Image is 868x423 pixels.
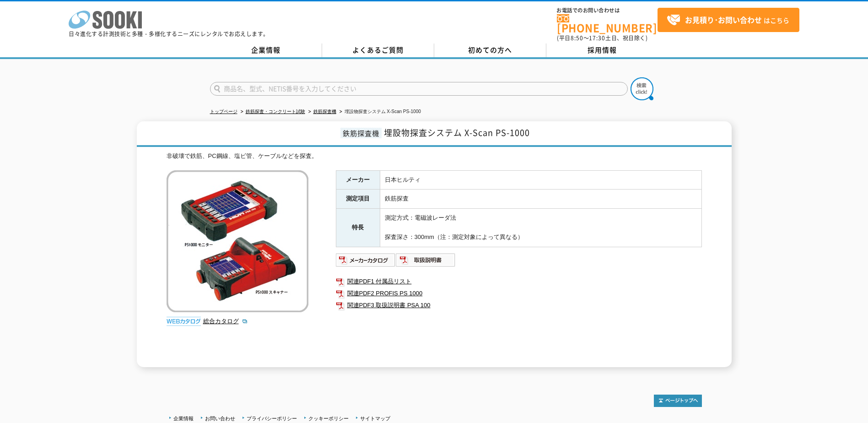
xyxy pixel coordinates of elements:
[380,190,701,209] td: 鉄筋探査
[167,317,201,326] img: webカタログ
[571,34,583,42] span: 8:50
[380,170,701,190] td: 日本ヒルティ
[396,253,456,267] img: 取扱説明書
[246,109,305,114] a: 鉄筋探査・コンクリート試験
[654,395,702,407] img: トップページへ
[557,8,658,13] span: お電話でのお問い合わせは
[336,259,396,266] a: メーカーカタログ
[658,8,799,32] a: お見積り･お問い合わせはこちら
[210,82,628,96] input: 商品名、型式、NETIS番号を入力してください
[589,34,605,42] span: 17:30
[631,77,653,100] img: btn_search.png
[336,190,380,209] th: 測定項目
[313,109,336,114] a: 鉄筋探査機
[69,31,269,37] p: 日々進化する計測技術と多種・多様化するニーズにレンタルでお応えします。
[667,13,789,27] span: はこちら
[336,209,380,247] th: 特長
[434,43,546,57] a: 初めての方へ
[338,107,421,117] li: 埋設物探査システム X-Scan PS-1000
[308,416,349,421] a: クッキーポリシー
[167,170,308,312] img: 埋設物探査システム X-Scan PS-1000
[336,287,702,299] a: 関連PDF2 PROFIS PS 1000
[340,128,382,138] span: 鉄筋探査機
[468,45,512,55] span: 初めての方へ
[203,318,248,325] a: 総合カタログ
[685,14,762,25] strong: お見積り･お問い合わせ
[322,43,434,57] a: よくあるご質問
[205,416,235,421] a: お問い合わせ
[173,416,194,421] a: 企業情報
[167,152,702,161] div: 非破壊で鉄筋、PC鋼線、塩ビ管、ケーブルなどを探査。
[247,416,297,421] a: プライバシーポリシー
[396,259,456,266] a: 取扱説明書
[380,209,701,247] td: 測定方式：電磁波レーダ法 探査深さ：300mm（注：測定対象によって異なる）
[336,299,702,311] a: 関連PDF3 取扱説明書 PSA 100
[384,126,530,139] span: 埋設物探査システム X-Scan PS-1000
[210,109,237,114] a: トップページ
[336,253,396,267] img: メーカーカタログ
[336,276,702,287] a: 関連PDF1 付属品リスト
[557,34,647,42] span: (平日 ～ 土日、祝日除く)
[557,14,658,33] a: [PHONE_NUMBER]
[210,43,322,57] a: 企業情報
[546,43,658,57] a: 採用情報
[360,416,390,421] a: サイトマップ
[336,170,380,190] th: メーカー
